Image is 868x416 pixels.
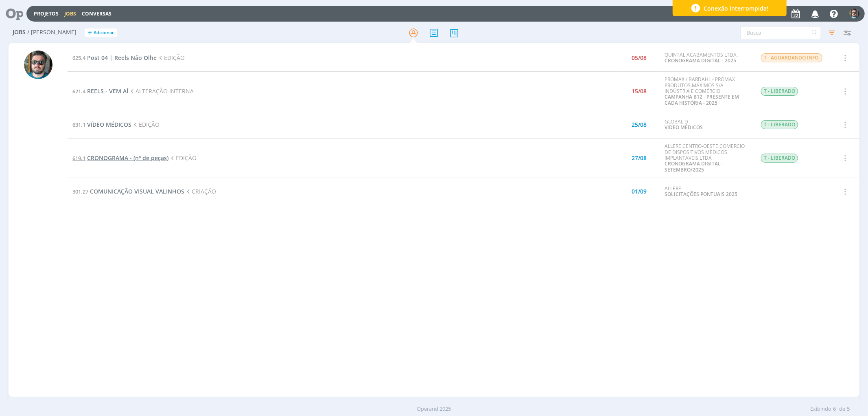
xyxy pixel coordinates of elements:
button: Projetos [31,11,61,17]
div: GLOBAL D [665,119,748,131]
a: Jobs [64,10,76,17]
span: T - LIBERADO [761,120,798,129]
div: ALLERE [665,186,748,198]
button: +Adicionar [85,29,117,37]
a: VIDEO MÉDICOS [665,124,703,131]
span: CRONOGRAMA - (nº de peças) [87,154,168,162]
span: / [PERSON_NAME] [27,29,77,36]
span: ALTERAÇÃO INTERNA [128,87,194,95]
span: T - LIBERADO [761,87,798,96]
span: 619.1 [72,154,85,162]
div: 01/09 [632,189,647,194]
div: 05/08 [632,55,647,61]
span: 625.4 [72,54,85,62]
span: COMUNICAÇÃO VISUAL VALINHOS [90,187,184,195]
div: 25/08 [632,122,647,128]
a: SOLICITAÇÕES PONTUAIS 2025 [665,191,737,198]
img: R [24,51,52,79]
div: ALLERE CENTRO-OESTE COMERCIO DE DISPOSITIVOS MEDICOS IMPLANTAVEIS LTDA [665,143,748,173]
button: Jobs [62,11,79,17]
span: 301.27 [72,188,88,195]
a: 301.27COMUNICAÇÃO VISUAL VALINHOS [72,187,184,195]
a: CRONOGRAMA DIGITAL - SETEMBRO/2025 [665,160,724,173]
span: EDIÇÃO [157,54,185,62]
span: Adicionar [94,30,114,35]
span: VÍDEO MÉDICOS [87,121,131,128]
a: 621.4REELS - VEM AÍ [72,87,128,95]
span: + [88,29,92,37]
span: Jobs [13,29,26,36]
div: QUINTAL ACABAMENTOS LTDA. [665,52,748,64]
div: 27/08 [632,155,647,161]
span: 631.1 [72,121,85,128]
span: 5 [847,405,850,413]
span: de [839,405,845,413]
span: 621.4 [72,88,85,95]
span: REELS - VEM AÍ [87,87,128,95]
a: 631.1VÍDEO MÉDICOS [72,121,131,128]
div: PROMAX / BARDAHL - PROMAX PRODUTOS MÁXIMOS S/A INDÚSTRIA E COMÉRCIO [665,77,748,106]
span: T - LIBERADO [761,154,798,163]
span: Post 04 | Reels Não Olhe [87,54,157,62]
input: Busca [740,26,821,39]
div: 15/08 [632,88,647,94]
span: 6 [833,405,836,413]
span: Conexão interrompida! [704,4,769,13]
a: Projetos [34,10,59,17]
span: EDIÇÃO [168,154,197,162]
span: T - AGUARDANDO INFO. [761,53,822,62]
a: 619.1CRONOGRAMA - (nº de peças) [72,154,168,162]
span: CRIAÇÃO [184,187,216,195]
a: CAMPANHA B12 - PRESENTE EM CADA HISTÓRIA - 2025 [665,93,739,106]
button: Conversas [79,11,114,17]
span: EDIÇÃO [131,121,160,128]
span: Exibindo [810,405,831,413]
img: R [849,9,859,19]
button: R [849,7,860,21]
a: CRONOGRAMA DIGITAL - 2025 [665,57,736,64]
a: 625.4Post 04 | Reels Não Olhe [72,54,157,62]
a: Conversas [82,10,112,17]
